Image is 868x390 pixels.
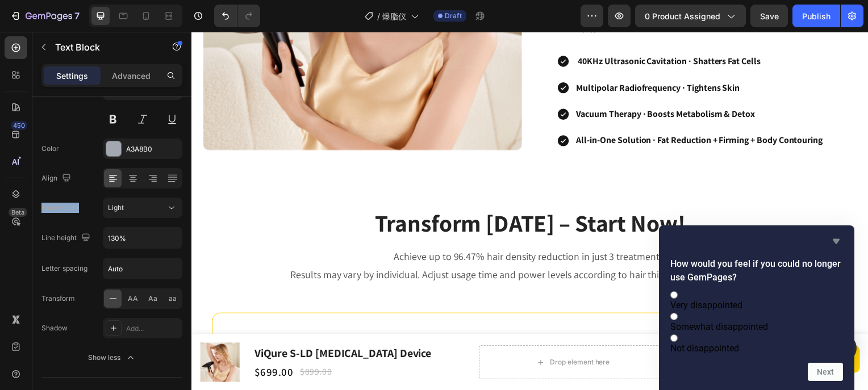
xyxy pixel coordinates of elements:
span: Very disappointed [670,300,742,311]
span: Light [108,203,124,212]
input: Not disappointed [670,334,678,342]
div: Beta [9,208,27,217]
h2: How would you feel if you could no longer use GemPages? [670,257,843,284]
div: Undo/Redo [214,5,260,27]
span: 0 product assigned [645,10,720,22]
p: Advanced [112,70,151,82]
button: Show less [41,347,182,368]
p: Text Block [55,40,152,54]
input: Somewhat disappointed [670,313,678,320]
div: How would you feel if you could no longer use GemPages? [670,289,843,354]
strong: skin tightening [244,302,321,317]
div: Align [41,171,73,186]
p: Achieve up to 96.47% hair density reduction in just 3 treatments! [22,217,660,236]
strong: Vacuum Therapy · Boosts Metabolism & Detox [387,77,567,89]
span: Draft [445,11,462,21]
div: Add to cart [556,324,601,336]
strong: [MEDICAL_DATA] reduction [362,302,448,334]
span: Save [760,11,779,21]
strong: All-in-One Solution · Fat Reduction + Firming + Body Contouring [387,103,636,115]
input: Auto [103,258,182,279]
p: upper lip [504,301,550,318]
div: A3A8B0 [126,144,180,154]
h1: ViQure S-LD [MEDICAL_DATA] Device [62,315,283,332]
div: $699.00 [62,334,103,351]
button: Add to cart [483,316,673,343]
input: Auto [103,228,182,248]
span: 爆脂仪 [382,10,406,22]
div: Add... [126,324,180,334]
button: Light [103,198,182,218]
button: Next question [808,363,843,381]
p: Settings [56,70,88,82]
div: Show less [88,352,136,363]
button: Save [750,5,788,27]
div: $899.00 [108,336,142,350]
input: Very disappointed [670,291,678,299]
div: Drop element here [361,328,421,337]
div: Line height [41,230,93,246]
div: 450 [11,121,27,130]
div: Shadow [41,323,68,333]
div: Font weight [41,203,79,213]
div: Publish [802,10,831,22]
p: Results may vary by individual. Adjust usage time and power levels according to hair thickness fo... [22,236,660,254]
div: How would you feel if you could no longer use GemPages? [670,234,843,381]
button: Publish [792,5,840,27]
span: Not disappointed [670,343,739,354]
p: 7 [74,9,80,23]
span: Somewhat disappointed [670,321,768,332]
button: 7 [5,5,85,27]
span: Aa [148,293,157,304]
iframe: Design area [191,32,868,390]
span: / [377,10,380,22]
span: aa [169,293,177,304]
div: Color [41,144,59,154]
button: Hide survey [829,234,843,248]
span: AA [128,293,138,304]
strong: transform [DATE] – start now! [185,177,498,208]
div: Letter spacing [41,263,87,274]
button: 0 product assigned [635,5,746,27]
div: Transform [41,293,75,304]
strong: Multipolar Radiofrequency · Tightens Skin [387,50,552,62]
strong: fat dissolving [126,302,195,317]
